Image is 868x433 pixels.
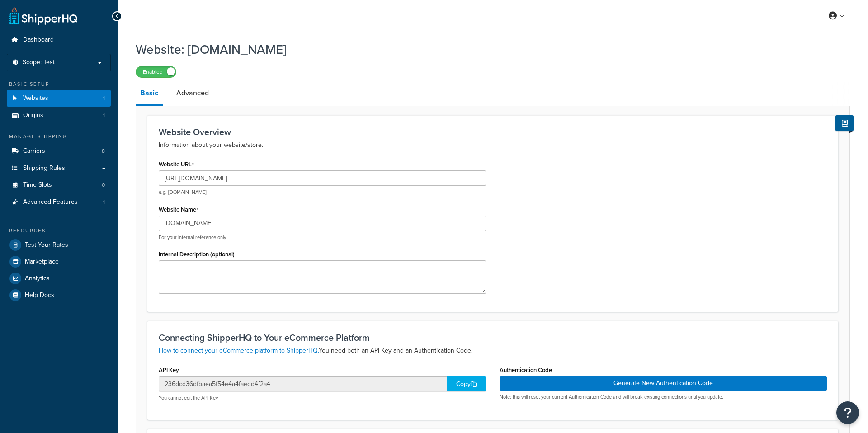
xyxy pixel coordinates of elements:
a: Advanced [172,82,213,104]
span: Origins [23,112,43,119]
a: Time Slots0 [7,177,111,193]
span: Test Your Rates [25,241,68,249]
span: Shipping Rules [23,165,65,172]
span: Websites [23,94,48,102]
a: Help Docs [7,287,111,303]
span: 1 [103,94,105,102]
label: Enabled [136,66,176,77]
label: API Key [159,367,179,373]
li: Websites [7,90,111,107]
h3: Connecting ShipperHQ to Your eCommerce Platform [159,333,827,343]
label: Internal Description (optional) [159,251,235,258]
label: Website Name [159,206,198,213]
div: Manage Shipping [7,133,111,141]
p: You need both an API Key and an Authentication Code. [159,345,827,356]
p: For your internal reference only [159,234,486,241]
span: 1 [103,198,105,206]
p: Note: this will reset your current Authentication Code and will break existing connections until ... [500,394,827,400]
a: Origins1 [7,107,111,124]
li: Time Slots [7,177,111,193]
a: Dashboard [7,32,111,48]
button: Generate New Authentication Code [500,376,827,391]
h3: Website Overview [159,127,827,137]
span: Time Slots [23,181,52,189]
label: Website URL [159,161,194,168]
span: Dashboard [23,36,54,44]
span: 1 [103,112,105,119]
div: Copy [447,376,486,391]
a: Advanced Features1 [7,194,111,211]
div: Basic Setup [7,80,111,88]
li: Carriers [7,143,111,160]
p: You cannot edit the API Key [159,395,486,401]
li: Origins [7,107,111,124]
h1: Website: [DOMAIN_NAME] [136,41,839,58]
a: Basic [136,82,163,106]
span: Help Docs [25,292,54,299]
span: Marketplace [25,258,59,266]
label: Authentication Code [500,367,552,373]
span: Advanced Features [23,198,78,206]
a: Carriers8 [7,143,111,160]
a: How to connect your eCommerce platform to ShipperHQ. [159,346,319,355]
button: Show Help Docs [835,115,854,131]
span: 0 [102,181,105,189]
div: Resources [7,227,111,235]
a: Test Your Rates [7,237,111,253]
button: Open Resource Center [836,401,859,424]
a: Analytics [7,270,111,287]
span: Analytics [25,275,50,282]
li: Advanced Features [7,194,111,211]
span: Carriers [23,147,45,155]
p: e.g. [DOMAIN_NAME] [159,189,486,196]
span: Scope: Test [23,59,55,66]
a: Shipping Rules [7,160,111,177]
a: Websites1 [7,90,111,107]
a: Marketplace [7,254,111,270]
p: Information about your website/store. [159,140,827,151]
span: 8 [102,147,105,155]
